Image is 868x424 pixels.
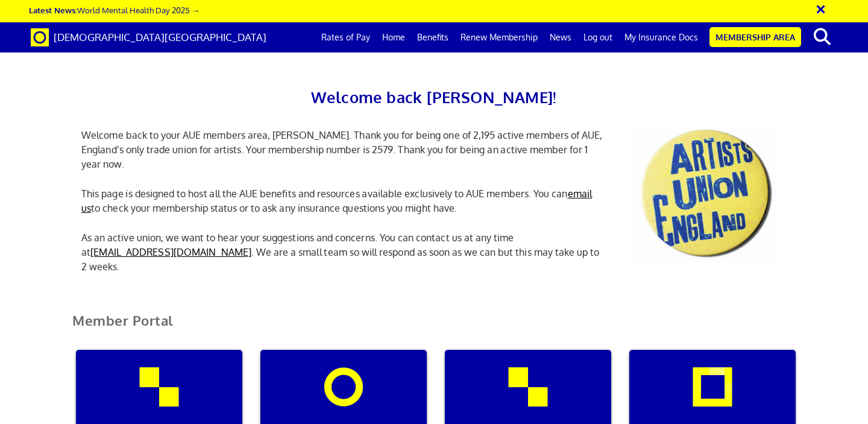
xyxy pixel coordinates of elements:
[544,22,577,52] a: News
[90,246,251,258] a: [EMAIL_ADDRESS][DOMAIN_NAME]
[315,22,376,52] a: Rates of Pay
[709,27,801,47] a: Membership Area
[804,24,840,49] button: search
[72,84,796,110] h2: Welcome back [PERSON_NAME]!
[577,22,618,52] a: Log out
[72,128,615,171] p: Welcome back to your AUE members area, [PERSON_NAME]. Thank you for being one of 2,195 active mem...
[63,313,805,343] h2: Member Portal
[29,5,77,15] strong: Latest News:
[22,22,275,52] a: Brand [DEMOGRAPHIC_DATA][GEOGRAPHIC_DATA]
[72,186,615,215] p: This page is designed to host all the AUE benefits and resources available exclusively to AUE mem...
[72,230,615,274] p: As an active union, we want to hear your suggestions and concerns. You can contact us at any time...
[454,22,544,52] a: Renew Membership
[376,22,411,52] a: Home
[411,22,454,52] a: Benefits
[29,5,200,15] a: Latest News:World Mental Health Day 2025 →
[618,22,704,52] a: My Insurance Docs
[54,31,266,43] span: [DEMOGRAPHIC_DATA][GEOGRAPHIC_DATA]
